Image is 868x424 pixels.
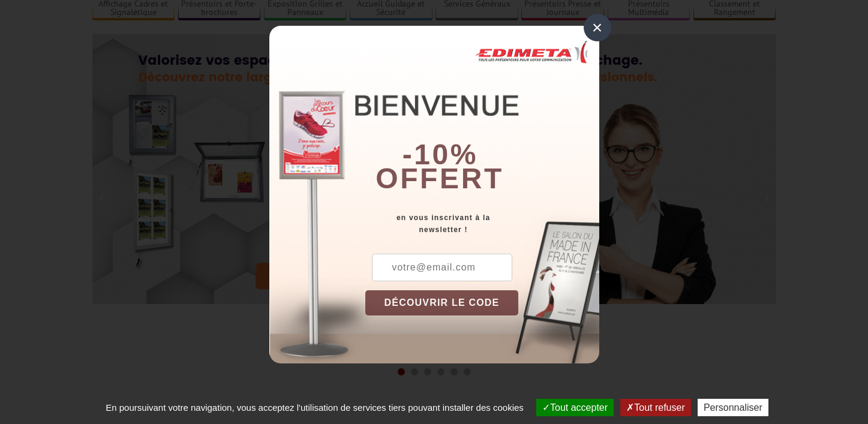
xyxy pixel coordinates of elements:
[584,14,611,41] div: ×
[536,399,614,416] button: Tout accepter
[698,399,768,416] button: Personnaliser (fenêtre modale)
[100,402,530,413] span: En poursuivant votre navigation, vous acceptez l'utilisation de services tiers pouvant installer ...
[365,212,599,236] div: en vous inscrivant à la newsletter !
[403,139,478,170] b: -10%
[620,399,690,416] button: Tout refuser
[372,254,512,281] input: votre@email.com
[365,290,519,315] button: DÉCOUVRIR LE CODE
[376,163,504,194] font: offert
